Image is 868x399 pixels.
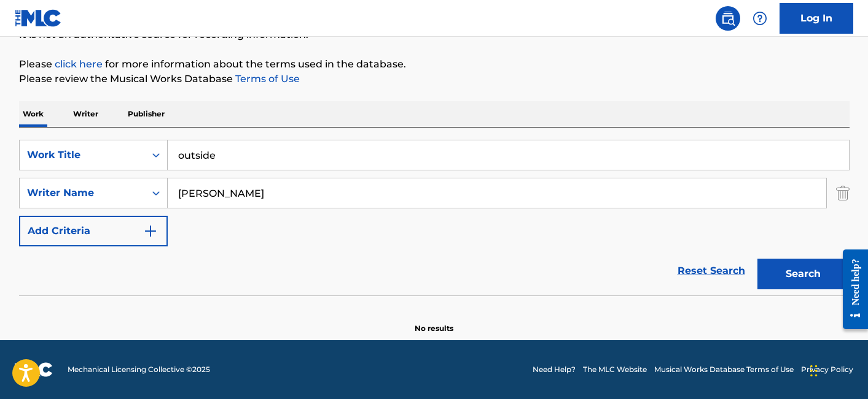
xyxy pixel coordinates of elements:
[19,72,850,86] p: Please review the Musical Works Database
[801,364,853,375] a: Privacy Policy
[415,308,453,334] p: No results
[583,364,647,375] a: The MLC Website
[807,340,868,399] iframe: Chat Widget
[124,101,168,127] p: Publisher
[55,58,103,70] a: click here
[834,240,868,338] iframe: Resource Center
[19,216,168,246] button: Add Criteria
[143,224,158,238] img: 9d2ae6d4665cec9f34b9.svg
[69,101,102,127] p: Writer
[533,364,576,375] a: Need Help?
[721,11,735,26] img: search
[671,257,751,284] a: Reset Search
[753,11,767,26] img: help
[19,101,47,127] p: Work
[19,57,850,72] p: Please for more information about the terms used in the database.
[757,259,850,289] button: Search
[716,6,740,31] a: Public Search
[15,9,62,27] img: MLC Logo
[68,364,210,375] span: Mechanical Licensing Collective © 2025
[780,3,853,34] a: Log In
[27,186,138,200] div: Writer Name
[233,73,300,85] a: Terms of Use
[19,140,850,295] form: Search Form
[654,364,794,375] a: Musical Works Database Terms of Use
[836,178,850,208] img: Delete Criterion
[810,352,818,389] div: Drag
[748,6,772,31] div: Help
[27,148,138,162] div: Work Title
[15,362,53,377] img: logo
